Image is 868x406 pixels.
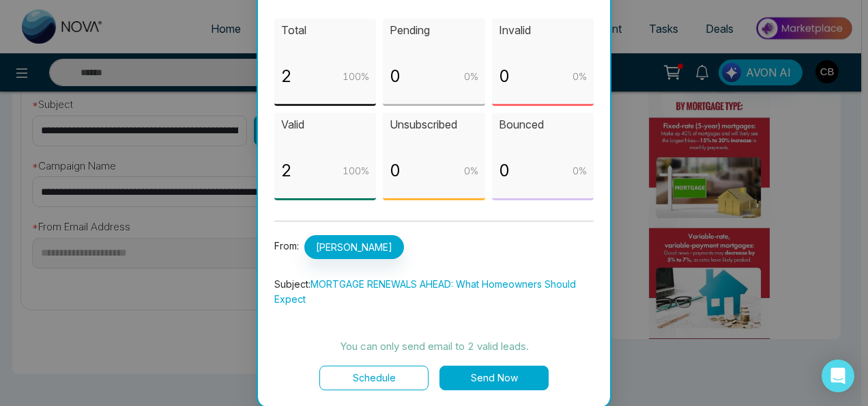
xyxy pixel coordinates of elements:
p: 0 [499,158,510,184]
p: Pending [390,22,478,39]
p: Subject: [274,277,594,307]
button: Send Now [439,366,549,390]
p: 0 [390,158,401,184]
p: 2 [281,64,291,90]
p: 0 % [464,69,478,84]
p: 100 % [343,69,369,84]
p: 0 [499,64,510,90]
p: Total [281,22,369,39]
p: Bounced [499,116,587,133]
p: From: [274,235,594,259]
p: Invalid [499,22,587,39]
button: Schedule [319,366,429,390]
p: 0 % [464,163,478,178]
p: Valid [281,116,369,133]
div: Open Intercom Messenger [822,360,854,392]
p: You can only send email to 2 valid leads. [274,338,594,355]
p: 2 [281,158,291,184]
p: 0 [390,64,401,90]
p: Unsubscribed [390,116,478,133]
span: MORTGAGE RENEWALS AHEAD: What Homeowners Should Expect [274,278,576,305]
span: [PERSON_NAME] [304,235,404,259]
p: 0 % [573,69,587,84]
p: 0 % [573,163,587,178]
p: 100 % [343,163,369,178]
